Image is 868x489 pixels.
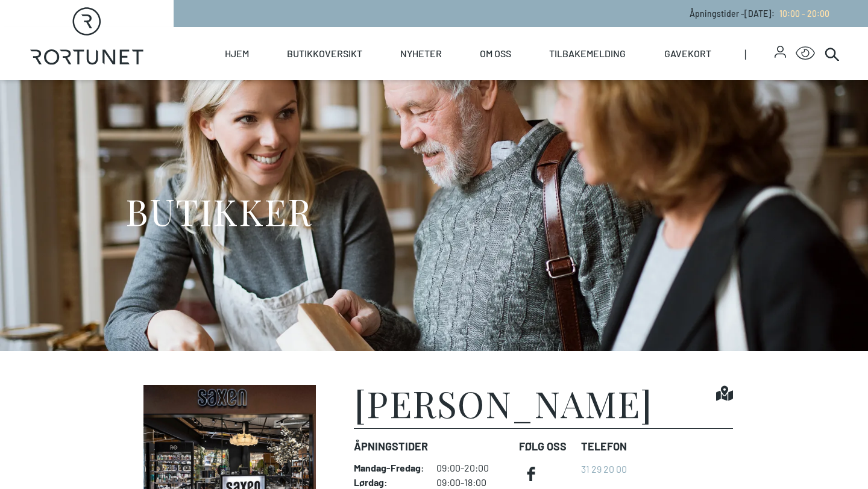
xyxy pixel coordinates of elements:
dt: Lørdag : [354,476,424,488]
a: 10:00 - 20:00 [775,8,829,19]
a: Tilbakemelding [549,27,626,80]
dd: 09:00-18:00 [436,476,509,488]
h1: [PERSON_NAME] [354,385,653,421]
span: 10:00 - 20:00 [779,8,829,19]
h1: BUTIKKER [125,188,312,234]
a: Om oss [480,27,511,80]
a: Butikkoversikt [287,27,362,80]
dt: FØLG OSS [519,438,571,455]
span: | [744,27,775,80]
dt: Åpningstider [354,438,509,455]
a: Gavekort [664,27,711,80]
button: Open Accessibility Menu [796,44,815,63]
a: 31 29 20 00 [581,463,627,475]
dd: 09:00-20:00 [436,462,509,474]
a: facebook [519,462,543,486]
dt: Telefon [581,438,627,455]
a: Hjem [225,27,249,80]
a: Nyheter [400,27,442,80]
p: Åpningstider - [DATE] : [690,7,829,20]
dt: Mandag - Fredag : [354,462,424,474]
